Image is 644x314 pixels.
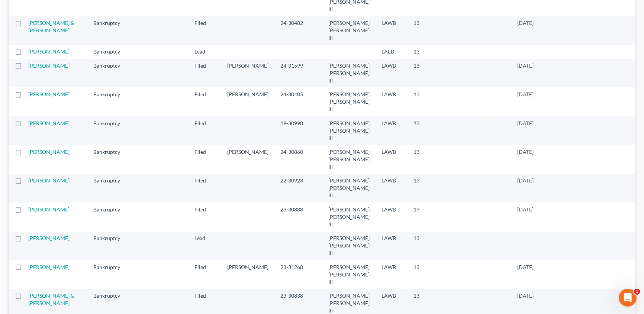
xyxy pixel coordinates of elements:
[511,203,554,231] td: [DATE]
[511,16,554,45] td: [DATE]
[322,59,376,87] td: [PERSON_NAME] [PERSON_NAME] III
[28,120,70,126] a: [PERSON_NAME]
[376,45,408,59] td: LAEB
[322,232,376,260] td: [PERSON_NAME] [PERSON_NAME] III
[189,87,221,116] td: Filed
[322,16,376,45] td: [PERSON_NAME] [PERSON_NAME] III
[322,260,376,289] td: [PERSON_NAME] [PERSON_NAME] III
[28,206,70,213] a: [PERSON_NAME]
[376,260,408,289] td: LAWB
[87,87,134,116] td: Bankruptcy
[189,116,221,145] td: Filed
[408,174,445,203] td: 13
[28,292,74,306] a: [PERSON_NAME] & [PERSON_NAME]
[376,16,408,45] td: LAWB
[408,116,445,145] td: 13
[376,87,408,116] td: LAWB
[408,145,445,174] td: 13
[376,203,408,231] td: LAWB
[28,149,70,155] a: [PERSON_NAME]
[274,203,322,231] td: 23-30888
[28,177,70,184] a: [PERSON_NAME]
[274,59,322,87] td: 24-31599
[511,145,554,174] td: [DATE]
[274,116,322,145] td: 19-30998
[511,116,554,145] td: [DATE]
[28,62,70,69] a: [PERSON_NAME]
[28,20,74,33] a: [PERSON_NAME] & [PERSON_NAME]
[87,145,134,174] td: Bankruptcy
[274,174,322,203] td: 22-30923
[87,260,134,289] td: Bankruptcy
[376,59,408,87] td: LAWB
[376,174,408,203] td: LAWB
[28,48,70,55] a: [PERSON_NAME]
[322,87,376,116] td: [PERSON_NAME] [PERSON_NAME] III
[511,59,554,87] td: [DATE]
[274,87,322,116] td: 24-30105
[28,91,70,97] a: [PERSON_NAME]
[28,235,70,241] a: [PERSON_NAME]
[87,16,134,45] td: Bankruptcy
[511,87,554,116] td: [DATE]
[189,174,221,203] td: Filed
[322,203,376,231] td: [PERSON_NAME] [PERSON_NAME] III
[87,203,134,231] td: Bankruptcy
[189,203,221,231] td: Filed
[189,232,221,260] td: Lead
[408,87,445,116] td: 13
[408,203,445,231] td: 13
[28,264,70,270] a: [PERSON_NAME]
[274,260,322,289] td: 23-31268
[322,174,376,203] td: [PERSON_NAME] [PERSON_NAME] III
[87,174,134,203] td: Bankruptcy
[376,145,408,174] td: LAWB
[408,260,445,289] td: 13
[408,232,445,260] td: 13
[634,289,640,295] span: 1
[189,45,221,59] td: Lead
[87,59,134,87] td: Bankruptcy
[189,260,221,289] td: Filed
[408,16,445,45] td: 13
[274,145,322,174] td: 24-30860
[189,16,221,45] td: Filed
[274,16,322,45] td: 24-30482
[322,145,376,174] td: [PERSON_NAME] [PERSON_NAME] III
[87,45,134,59] td: Bankruptcy
[189,145,221,174] td: Filed
[376,116,408,145] td: LAWB
[221,145,274,174] td: [PERSON_NAME]
[221,87,274,116] td: [PERSON_NAME]
[189,59,221,87] td: Filed
[511,174,554,203] td: [DATE]
[376,232,408,260] td: LAWB
[408,45,445,59] td: 13
[221,59,274,87] td: [PERSON_NAME]
[87,116,134,145] td: Bankruptcy
[322,116,376,145] td: [PERSON_NAME] [PERSON_NAME] III
[619,289,637,307] iframe: Intercom live chat
[408,59,445,87] td: 13
[221,260,274,289] td: [PERSON_NAME]
[87,232,134,260] td: Bankruptcy
[511,260,554,289] td: [DATE]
